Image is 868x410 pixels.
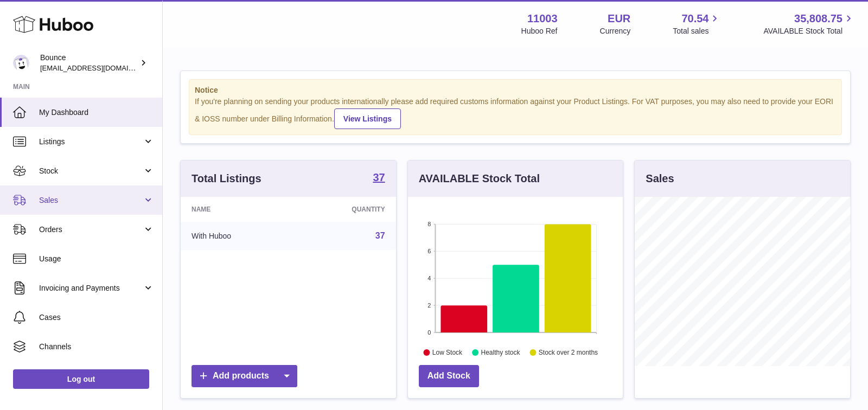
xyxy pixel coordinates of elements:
[373,172,385,183] strong: 37
[427,221,431,227] text: 8
[763,11,855,36] a: 35,808.75 AVAILABLE Stock Total
[375,231,385,240] a: 37
[673,11,721,36] a: 70.54 Total sales
[195,85,836,95] strong: Notice
[427,248,431,254] text: 6
[40,53,138,73] div: Bounce
[39,195,143,206] span: Sales
[681,11,709,26] span: 70.54
[39,137,143,147] span: Listings
[521,26,558,36] div: Huboo Ref
[40,63,159,72] span: [EMAIL_ADDRESS][DOMAIN_NAME]
[181,197,294,222] th: Name
[419,365,479,387] a: Add Stock
[600,26,631,36] div: Currency
[294,197,395,222] th: Quantity
[527,11,558,26] strong: 11003
[539,349,598,356] text: Stock over 2 months
[373,172,385,185] a: 37
[432,349,463,356] text: Low Stock
[427,302,431,309] text: 2
[192,171,261,186] h3: Total Listings
[39,166,143,176] span: Stock
[39,107,154,118] span: My Dashboard
[427,275,431,281] text: 4
[673,26,721,36] span: Total sales
[481,349,520,356] text: Healthy stock
[763,26,855,36] span: AVAILABLE Stock Total
[181,222,294,250] td: With Huboo
[39,225,143,235] span: Orders
[646,171,674,186] h3: Sales
[39,283,143,293] span: Invoicing and Payments
[39,342,154,352] span: Channels
[427,329,431,336] text: 0
[39,312,154,323] span: Cases
[608,11,630,26] strong: EUR
[195,97,836,129] div: If you're planning on sending your products internationally please add required customs informati...
[419,171,540,186] h3: AVAILABLE Stock Total
[39,254,154,264] span: Usage
[794,11,843,26] span: 35,808.75
[13,55,29,71] img: collateral@usebounce.com
[192,365,297,387] a: Add products
[13,369,149,389] a: Log out
[334,108,401,129] a: View Listings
